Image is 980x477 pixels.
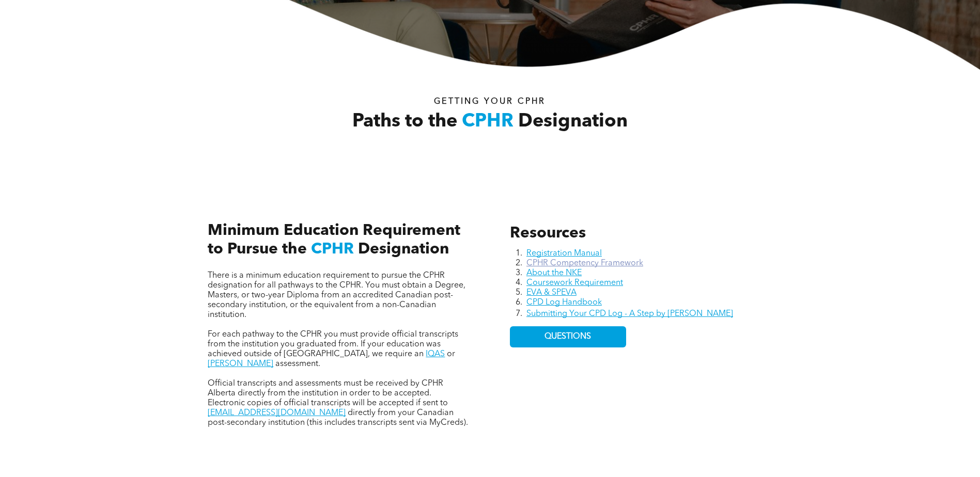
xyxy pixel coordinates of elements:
a: [EMAIL_ADDRESS][DOMAIN_NAME] [208,409,346,417]
a: CPHR Competency Framework [526,259,643,267]
span: Designation [358,242,449,257]
span: Minimum Education Requirement to Pursue the [208,223,460,257]
span: QUESTIONS [545,332,591,342]
span: or [447,350,455,358]
span: Getting your Cphr [434,98,546,106]
span: There is a minimum education requirement to pursue the CPHR designation for all pathways to the C... [208,272,465,319]
a: Coursework Requirement [526,279,623,287]
span: Designation [518,113,628,131]
a: Submitting Your CPD Log - A Step by [PERSON_NAME] [526,310,733,318]
span: assessment. [275,360,320,368]
span: Official transcripts and assessments must be received by CPHR Alberta directly from the instituti... [208,379,448,407]
a: [PERSON_NAME] [208,360,273,368]
a: CPD Log Handbook [526,298,602,307]
a: EVA & SPEVA [526,289,577,297]
a: Registration Manual [526,249,602,258]
span: Resources [510,226,586,241]
a: IQAS [426,350,445,358]
a: About the NKE [526,269,582,277]
a: QUESTIONS [510,326,626,347]
span: For each pathway to the CPHR you must provide official transcripts from the institution you gradu... [208,330,458,358]
span: CPHR [311,242,354,257]
span: Paths to the [352,113,457,131]
span: CPHR [462,113,514,131]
